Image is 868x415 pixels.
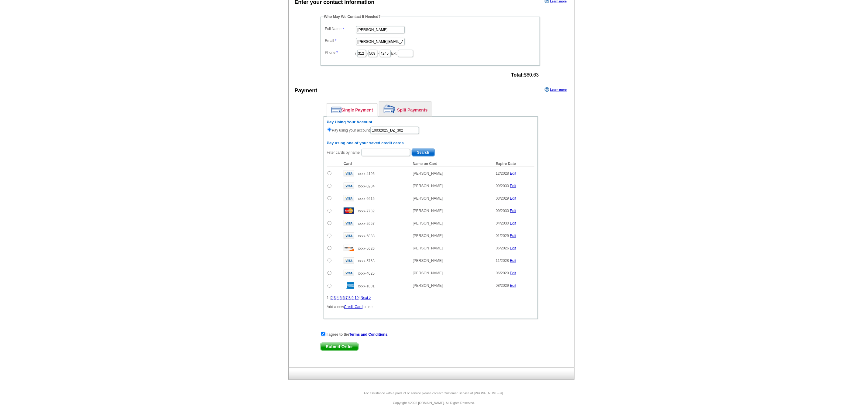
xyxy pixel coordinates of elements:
span: [PERSON_NAME] [413,271,443,275]
a: Credit Card [344,305,362,309]
a: Edit [510,196,516,201]
span: 06/2026 [496,246,509,250]
a: Edit [510,209,516,213]
img: split-payment.png [384,105,396,113]
h6: Pay Using Your Account [327,120,534,125]
span: xxxx-6838 [358,234,375,238]
span: [PERSON_NAME] [413,259,443,263]
span: [PERSON_NAME] [413,221,443,225]
span: xxxx-0284 [358,184,375,188]
span: [PERSON_NAME] [413,209,443,213]
img: disc.gif [344,245,354,251]
a: Edit [510,234,516,238]
a: Edit [510,271,516,275]
label: Email [325,38,355,43]
label: Full Name [325,26,355,32]
span: xxxx-4196 [358,172,375,176]
a: Next > [361,296,371,300]
button: Search [412,149,435,156]
iframe: LiveChat chat widget [746,274,868,415]
a: Edit [510,246,516,250]
img: visa.gif [344,257,354,264]
a: 9 [352,296,354,300]
span: xxxx-1001 [358,284,375,288]
img: visa.gif [344,232,354,239]
a: Terms and Conditions [349,332,388,337]
span: 09/2030 [496,184,509,188]
a: 3 [334,296,336,300]
span: 11/2028 [496,259,509,263]
a: 10 [355,296,359,300]
legend: Who May We Contact If Needed? [324,14,381,19]
img: visa.gif [344,183,354,189]
img: visa.gif [344,270,354,276]
a: Single Payment [327,104,378,116]
a: Edit [510,184,516,188]
a: Edit [510,259,516,263]
a: 8 [349,296,351,300]
span: 01/2029 [496,234,509,238]
img: visa.gif [344,170,354,177]
h6: Pay using one of your saved credit cards. [327,141,534,146]
div: Pay using your account [327,120,534,135]
span: 04/2030 [496,221,509,225]
span: 08/2029 [496,283,509,288]
span: 06/2029 [496,271,509,275]
span: [PERSON_NAME] [413,184,443,188]
a: 7 [346,296,348,300]
label: Filter cards by name [327,150,360,155]
span: Submit Order [321,343,358,350]
dd: ( ) - Ext. [324,48,537,58]
span: xxxx-2657 [358,221,375,226]
div: Payment [295,87,317,95]
label: Phone [325,50,355,55]
a: Edit [510,283,516,288]
img: visa.gif [344,195,354,201]
a: 5 [340,296,342,300]
th: Expire Date [493,161,534,167]
span: xxxx-4025 [358,271,375,276]
span: [PERSON_NAME] [413,246,443,250]
span: $60.63 [511,72,539,78]
span: [PERSON_NAME] [413,171,443,176]
img: single-payment.png [331,107,341,113]
span: xxxx-5763 [358,259,375,263]
strong: Total: [511,72,524,77]
th: Name on Card [410,161,493,167]
span: [PERSON_NAME] [413,234,443,238]
span: 03/2029 [496,196,509,201]
a: Edit [510,171,516,176]
span: 12/2028 [496,171,509,176]
strong: I agree to the . [327,332,389,337]
div: 1 | | | | | | | | | | [327,295,534,300]
a: 4 [337,296,339,300]
a: 2 [331,296,333,300]
span: [PERSON_NAME] [413,283,443,288]
a: Split Payments [379,102,432,116]
img: amex.gif [344,282,354,289]
span: xxxx-5626 [358,246,375,251]
span: Search [412,149,434,156]
th: Card [341,161,410,167]
p: Add a new to use [327,304,534,310]
a: Edit [510,221,516,225]
img: mast.gif [344,207,354,214]
span: 09/2030 [496,209,509,213]
span: xxxx-6615 [358,197,375,201]
input: PO #: [370,127,419,134]
a: 6 [343,296,345,300]
a: Learn more [545,87,567,92]
span: xxxx-7782 [358,209,375,213]
span: [PERSON_NAME] [413,196,443,201]
img: visa.gif [344,220,354,226]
